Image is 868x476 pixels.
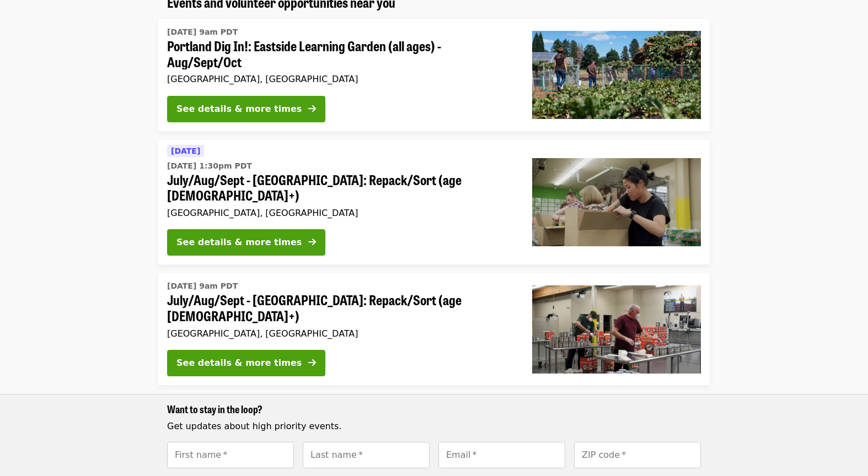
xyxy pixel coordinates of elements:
img: Portland Dig In!: Eastside Learning Garden (all ages) - Aug/Sept/Oct organized by Oregon Food Bank [532,31,701,119]
time: [DATE] 1:30pm PDT [167,160,252,172]
input: [object Object] [438,442,565,468]
button: See details & more times [167,96,325,122]
div: See details & more times [176,236,302,249]
span: [DATE] [171,147,200,155]
span: Want to stay in the loop? [167,402,262,416]
a: See details for "July/Aug/Sept - Portland: Repack/Sort (age 16+)" [158,273,710,385]
button: See details & more times [167,350,325,376]
span: July/Aug/Sept - [GEOGRAPHIC_DATA]: Repack/Sort (age [DEMOGRAPHIC_DATA]+) [167,292,515,324]
button: See details & more times [167,229,325,256]
time: [DATE] 9am PDT [167,280,238,292]
div: [GEOGRAPHIC_DATA], [GEOGRAPHIC_DATA] [167,208,515,218]
input: [object Object] [167,442,294,468]
a: See details for "July/Aug/Sept - Portland: Repack/Sort (age 8+)" [158,140,710,265]
div: See details & more times [176,356,302,370]
span: Portland Dig In!: Eastside Learning Garden (all ages) - Aug/Sept/Oct [167,38,515,70]
time: [DATE] 9am PDT [167,26,238,38]
input: [object Object] [574,442,701,468]
img: July/Aug/Sept - Portland: Repack/Sort (age 8+) organized by Oregon Food Bank [532,158,701,246]
i: arrow-right icon [308,237,316,247]
input: [object Object] [303,442,430,468]
div: [GEOGRAPHIC_DATA], [GEOGRAPHIC_DATA] [167,74,515,84]
span: July/Aug/Sept - [GEOGRAPHIC_DATA]: Repack/Sort (age [DEMOGRAPHIC_DATA]+) [167,172,515,204]
i: arrow-right icon [308,358,316,368]
img: July/Aug/Sept - Portland: Repack/Sort (age 16+) organized by Oregon Food Bank [532,285,701,374]
div: See details & more times [176,102,302,116]
i: arrow-right icon [308,104,316,114]
a: See details for "Portland Dig In!: Eastside Learning Garden (all ages) - Aug/Sept/Oct" [158,19,710,131]
span: Get updates about high priority events. [167,421,341,431]
div: [GEOGRAPHIC_DATA], [GEOGRAPHIC_DATA] [167,328,515,339]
